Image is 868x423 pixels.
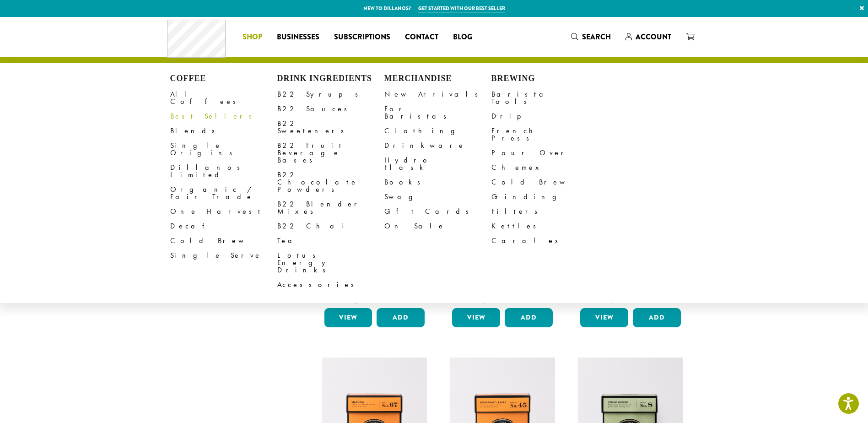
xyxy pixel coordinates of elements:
a: Best Sellers [170,109,277,124]
a: All Coffees [170,87,277,109]
a: Hydro Flask [384,153,491,175]
a: Pour Over [491,146,598,160]
a: Filters [491,204,598,219]
a: [PERSON_NAME] Lord Bergamot Tea $10.50 [578,159,683,304]
a: Chemex [491,160,598,175]
h4: Drink Ingredients [277,74,384,84]
h4: Brewing [491,74,598,84]
a: Organic / Fair Trade [170,182,277,204]
a: Swag [384,190,491,204]
a: Shop [235,30,270,44]
a: Clothing [384,124,491,138]
a: B22 Syrups [277,87,384,102]
span: Account [636,32,671,42]
a: Decaf [170,219,277,233]
a: B22 Sweeteners [277,116,384,138]
a: Lotus Energy Drinks [277,248,384,277]
a: Books [384,175,491,190]
span: Contact [405,32,438,43]
span: Blog [453,32,472,43]
a: [PERSON_NAME] [PERSON_NAME] Tip Tea $10.50 [450,159,555,304]
a: For Baristas [384,102,491,124]
a: Drip [491,109,598,124]
a: Search [564,29,618,44]
h4: Merchandise [384,74,491,84]
a: Single Serve [170,248,277,263]
a: B22 Fruit Beverage Bases [277,138,384,168]
a: Get started with our best seller [418,5,505,12]
button: Add [505,308,553,327]
a: French Press [491,124,598,146]
span: Businesses [277,32,319,43]
a: Tea [277,233,384,248]
a: One Harvest [170,204,277,219]
a: Barista Tools [491,87,598,109]
a: B22 Chai [277,219,384,233]
span: Search [582,32,611,42]
a: Dillanos Limited [170,160,277,182]
a: Carafes [491,233,598,248]
a: B22 Chocolate Powders [277,168,384,197]
a: B22 Blender Mixes [277,197,384,219]
a: On Sale [384,219,491,233]
span: Subscriptions [334,32,390,43]
a: View [452,308,500,327]
a: Kettles [491,219,598,233]
a: Blends [170,124,277,138]
a: Gift Cards [384,204,491,219]
a: New Arrivals [384,87,491,102]
a: Accessories [277,277,384,292]
a: Drinkware [384,138,491,153]
a: B22 Sauces [277,102,384,116]
h4: Coffee [170,74,277,84]
button: Add [633,308,681,327]
a: Single Origins [170,138,277,160]
a: Cold Brew [491,175,598,190]
button: Add [377,308,425,327]
span: Shop [243,32,262,43]
a: Grinding [491,190,598,204]
a: View [580,308,628,327]
a: Cold Brew [170,233,277,248]
a: [PERSON_NAME] British Brunch Tea $10.50 [322,159,427,304]
a: View [324,308,372,327]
